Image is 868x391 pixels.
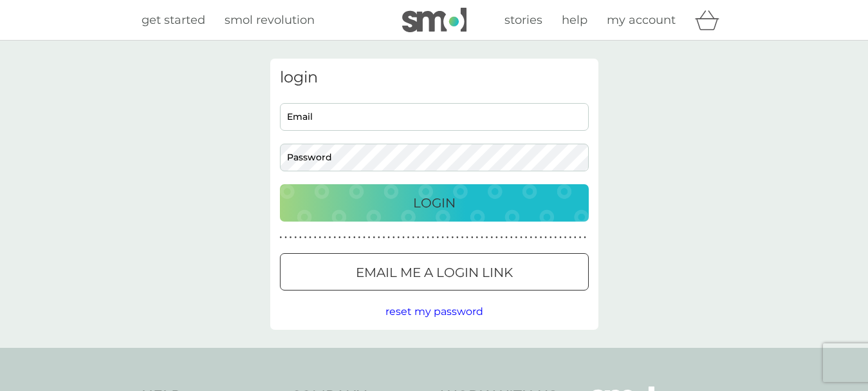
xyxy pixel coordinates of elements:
[402,234,405,241] p: ●
[695,7,727,33] div: basket
[437,234,439,241] p: ●
[579,234,582,241] p: ●
[476,234,479,241] p: ●
[358,234,361,241] p: ●
[314,234,317,241] p: ●
[562,11,587,30] a: help
[466,234,468,241] p: ●
[383,234,385,241] p: ●
[481,234,483,241] p: ●
[461,234,464,241] p: ●
[530,234,532,241] p: ●
[505,234,508,241] p: ●
[299,234,302,241] p: ●
[280,234,282,241] p: ●
[142,11,205,30] a: get started
[490,234,493,241] p: ●
[535,234,537,241] p: ●
[324,234,326,241] p: ●
[471,234,474,241] p: ●
[559,234,562,241] p: ●
[319,234,322,241] p: ●
[495,234,498,241] p: ●
[348,234,351,241] p: ●
[407,234,410,241] p: ●
[584,234,586,241] p: ●
[392,234,395,241] p: ●
[510,234,513,241] p: ●
[422,234,425,241] p: ●
[385,305,483,318] span: reset my password
[555,234,557,241] p: ●
[356,262,513,283] p: Email me a login link
[501,234,503,241] p: ●
[427,234,429,241] p: ●
[486,234,488,241] p: ●
[525,234,528,241] p: ●
[447,234,449,241] p: ●
[412,234,414,241] p: ●
[280,253,589,291] button: Email me a login link
[363,234,365,241] p: ●
[562,13,587,27] span: help
[549,234,552,241] p: ●
[398,234,400,241] p: ●
[387,234,390,241] p: ●
[456,234,459,241] p: ●
[225,13,315,27] span: smol revolution
[432,234,434,241] p: ●
[304,234,307,241] p: ●
[329,234,331,241] p: ●
[284,234,287,241] p: ●
[280,184,589,222] button: Login
[607,11,676,30] a: my account
[344,234,346,241] p: ●
[338,234,341,241] p: ●
[540,234,542,241] p: ●
[225,11,315,30] a: smol revolution
[368,234,371,241] p: ●
[333,234,336,241] p: ●
[142,13,205,27] span: get started
[309,234,311,241] p: ●
[569,234,571,241] p: ●
[353,234,356,241] p: ●
[373,234,375,241] p: ●
[607,13,676,27] span: my account
[294,234,297,241] p: ●
[520,234,522,241] p: ●
[280,68,589,87] h3: login
[504,11,542,30] a: stories
[515,234,518,241] p: ●
[544,234,547,241] p: ●
[378,234,380,241] p: ●
[504,13,542,27] span: stories
[402,8,466,32] img: smol
[564,234,567,241] p: ●
[574,234,577,241] p: ●
[451,234,454,241] p: ●
[413,193,456,213] p: Login
[385,303,483,320] button: reset my password
[290,234,292,241] p: ●
[417,234,420,241] p: ●
[441,234,444,241] p: ●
